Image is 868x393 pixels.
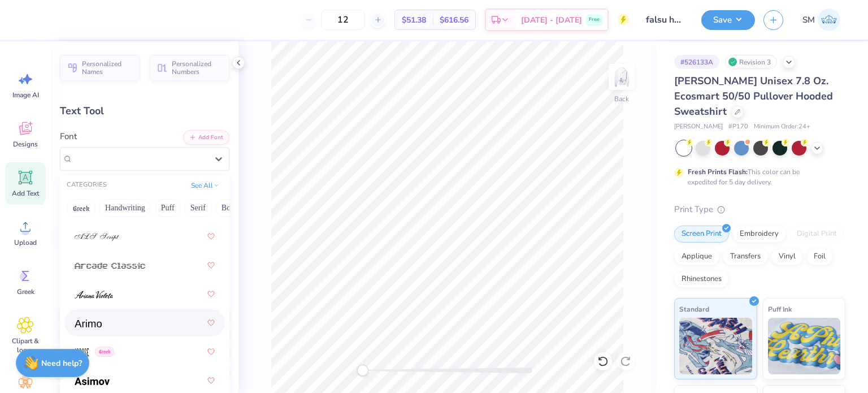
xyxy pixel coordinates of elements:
span: [PERSON_NAME] [674,122,723,132]
div: This color can be expedited for 5 day delivery. [688,167,827,187]
div: Digital Print [789,226,844,243]
span: [PERSON_NAME] Unisex 7.8 Oz. Ecosmart 50/50 Pullover Hooded Sweatshirt [674,74,833,118]
div: Screen Print [674,226,729,243]
button: Serif [184,199,212,217]
span: Add Text [12,189,39,198]
button: See All [188,180,223,191]
button: Greek [67,199,96,217]
div: Revision 3 [725,55,777,69]
img: Arcade Classic [75,262,145,270]
span: Free [589,16,600,24]
div: Vinyl [771,248,803,265]
button: Puff [155,199,181,217]
img: Back [610,66,633,88]
span: $51.38 [402,14,426,26]
button: Handwriting [99,199,151,217]
img: Asimov [75,377,110,385]
span: Greek [17,287,34,296]
div: Accessibility label [357,365,368,376]
img: Puff Ink [768,318,841,374]
span: Clipart & logos [7,336,44,355]
img: Standard [679,318,752,374]
span: [DATE] - [DATE] [521,14,582,26]
span: Personalized Names [82,60,133,76]
span: Minimum Order: 24 + [754,122,810,132]
a: SM [797,8,845,31]
span: Greek [95,347,114,357]
img: ALS Script [75,233,119,241]
span: Designs [13,140,38,149]
strong: Fresh Prints Flash: [688,167,748,176]
div: Applique [674,248,719,265]
div: # 526133A [674,55,719,69]
span: $616.56 [440,14,468,26]
span: Image AI [12,90,39,100]
div: Print Type [674,203,845,216]
span: # P170 [728,122,748,132]
button: Bold [215,199,243,217]
div: Rhinestones [674,271,729,288]
img: Ariana Violeta [75,291,113,299]
button: Save [701,10,755,30]
div: Embroidery [732,226,786,243]
img: Arimo [75,319,102,327]
div: Transfers [723,248,768,265]
div: Back [614,94,629,104]
img: Shruthi Mohan [818,8,840,31]
input: Untitled Design [637,8,693,31]
strong: Need help? [41,358,82,369]
div: Foil [806,248,833,265]
span: Puff Ink [768,303,792,315]
span: SM [802,14,815,27]
span: Upload [14,238,37,247]
span: Personalized Numbers [172,60,223,76]
button: Personalized Numbers [150,55,229,81]
div: CATEGORIES [67,180,107,190]
span: Standard [679,303,709,315]
div: Text Tool [60,103,229,119]
label: Font [60,130,77,143]
button: Personalized Names [60,55,140,81]
input: – – [321,10,365,30]
button: Add Font [183,130,229,145]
